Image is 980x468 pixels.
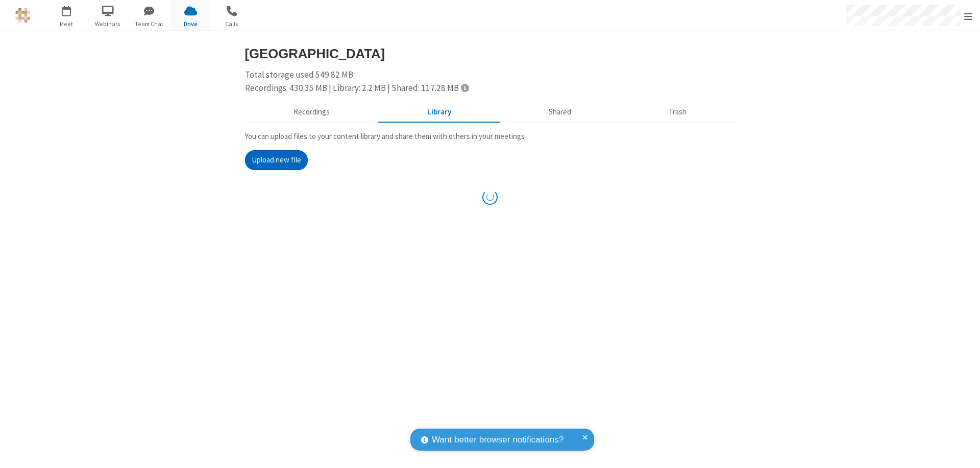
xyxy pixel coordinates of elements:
[15,8,31,23] img: QA Selenium DO NOT DELETE OR CHANGE
[500,103,620,122] button: Shared during meetings
[432,433,563,447] span: Want better browser notifications?
[245,68,736,95] div: Total storage used 549.82 MB
[89,19,127,29] span: Webinars
[213,19,251,29] span: Calls
[379,103,500,122] button: Content library
[47,19,86,29] span: Meet
[130,19,168,29] span: Team Chat
[245,131,736,143] p: You can upload files to your content library and share them with others in your meetings
[171,19,210,29] span: Drive
[620,103,736,122] button: Trash
[461,83,469,92] span: Totals displayed include files that have been moved to the trash.
[245,82,736,95] div: Recordings: 430.35 MB | Library: 2.2 MB | Shared: 117.28 MB
[245,46,736,61] h3: [GEOGRAPHIC_DATA]
[245,103,379,122] button: Recorded meetings
[245,150,308,171] button: Upload new file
